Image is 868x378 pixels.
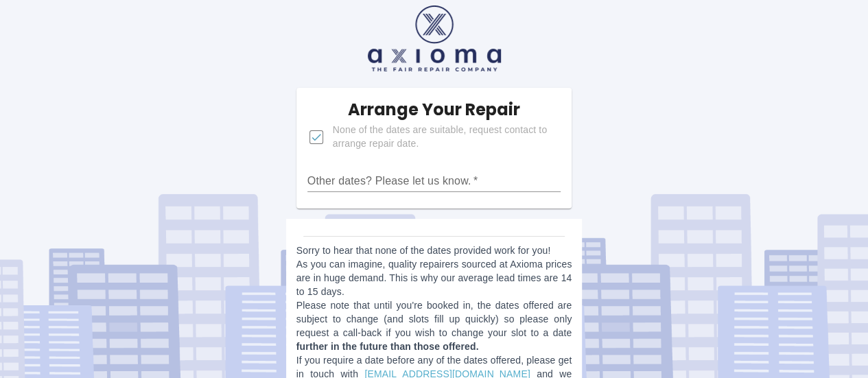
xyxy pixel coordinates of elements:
b: further in the future than those offered. [296,341,479,352]
span: None of the dates are suitable, request contact to arrange repair date. [333,123,550,151]
img: axioma [368,5,501,71]
h5: Arrange Your Repair [348,99,520,121]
